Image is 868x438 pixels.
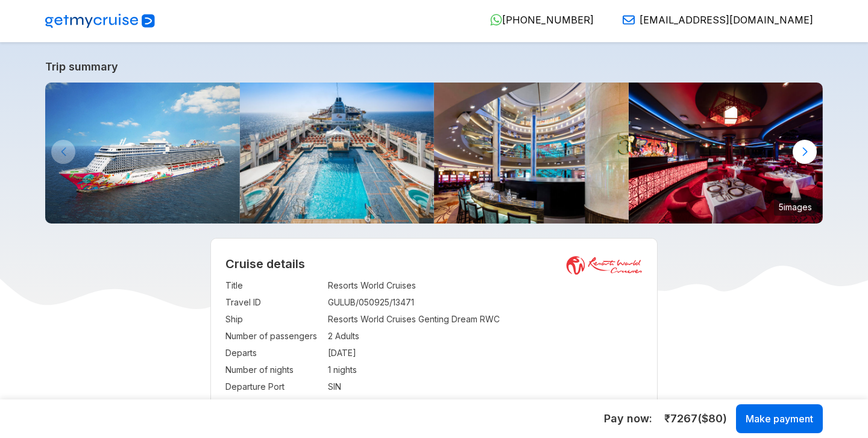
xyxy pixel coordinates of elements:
[629,83,823,224] img: 16.jpg
[774,198,817,216] small: 5 images
[322,277,328,294] td: :
[623,14,635,26] img: Email
[225,294,322,311] td: Travel ID
[225,345,322,361] td: Departs
[225,378,322,395] td: Departure Port
[322,361,328,378] td: :
[225,328,322,345] td: Number of passengers
[736,404,823,433] button: Make payment
[322,378,328,395] td: :
[322,345,328,361] td: :
[664,411,727,427] span: ₹ 7267 ($ 80 )
[240,83,435,224] img: Main-Pool-800x533.jpg
[45,60,823,73] a: Trip summary
[225,311,322,328] td: Ship
[328,328,643,345] td: 2 Adults
[322,294,328,311] td: :
[490,14,502,26] img: WhatsApp
[225,257,643,271] h2: Cruise details
[45,83,240,224] img: GentingDreambyResortsWorldCruises-KlookIndia.jpg
[480,14,594,26] a: [PHONE_NUMBER]
[328,294,643,311] td: GULUB/050925/13471
[604,411,652,426] h5: Pay now :
[640,14,813,26] span: [EMAIL_ADDRESS][DOMAIN_NAME]
[328,345,643,361] td: [DATE]
[328,277,643,294] td: Resorts World Cruises
[434,83,629,224] img: 4.jpg
[225,361,322,378] td: Number of nights
[328,311,643,328] td: Resorts World Cruises Genting Dream RWC
[613,14,813,26] a: [EMAIL_ADDRESS][DOMAIN_NAME]
[225,277,322,294] td: Title
[328,361,643,378] td: 1 nights
[322,311,328,328] td: :
[502,14,594,26] span: [PHONE_NUMBER]
[322,328,328,345] td: :
[328,378,643,395] td: SIN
